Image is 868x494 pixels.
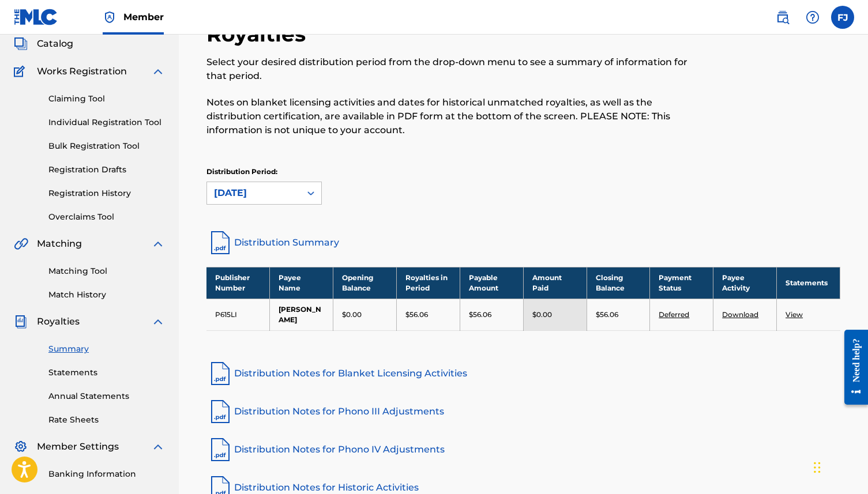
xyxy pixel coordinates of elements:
[342,310,362,320] p: $0.00
[206,436,840,463] a: Distribution Notes for Phono IV Adjustments
[722,310,758,319] a: Download
[713,267,777,299] th: Payee Activity
[814,450,821,485] div: Drag
[831,6,854,29] div: User Menu
[771,6,794,29] a: Public Search
[206,398,840,425] a: Distribution Notes for Phono III Adjustments
[532,310,552,320] p: $0.00
[776,10,790,24] img: search
[48,390,165,402] a: Annual Statements
[806,10,820,24] img: help
[48,187,165,199] a: Registration History
[123,10,164,24] span: Member
[14,37,73,51] a: CatalogCatalog
[14,9,58,25] img: MLC Logo
[151,315,165,329] img: expand
[37,440,119,454] span: Member Settings
[48,289,165,301] a: Match History
[48,140,165,152] a: Bulk Registration Tool
[206,229,234,257] img: distribution-summary-pdf
[801,6,824,29] div: Help
[151,65,165,78] img: expand
[206,398,234,425] img: pdf
[405,310,428,320] p: $56.06
[460,267,523,299] th: Payable Amount
[333,267,397,299] th: Opening Balance
[48,93,165,105] a: Claiming Tool
[14,37,28,51] img: Catalog
[786,310,803,319] a: View
[206,436,234,463] img: pdf
[206,267,270,299] th: Publisher Number
[270,267,333,299] th: Payee Name
[14,237,28,251] img: Matching
[650,267,713,299] th: Payment Status
[777,267,840,299] th: Statements
[48,164,165,176] a: Registration Drafts
[206,360,234,387] img: pdf
[14,440,28,454] img: Member Settings
[659,310,689,319] a: Deferred
[48,414,165,426] a: Rate Sheets
[48,116,165,129] a: Individual Registration Tool
[206,229,840,257] a: Distribution Summary
[206,167,322,177] p: Distribution Period:
[48,468,165,480] a: Banking Information
[37,315,80,329] span: Royalties
[14,315,28,329] img: Royalties
[151,440,165,454] img: expand
[214,186,294,200] div: [DATE]
[37,237,82,251] span: Matching
[206,299,270,330] td: P615LI
[37,65,127,78] span: Works Registration
[48,367,165,379] a: Statements
[206,96,694,137] p: Notes on blanket licensing activities and dates for historical unmatched royalties, as well as th...
[14,65,29,78] img: Works Registration
[206,55,694,83] p: Select your desired distribution period from the drop-down menu to see a summary of information f...
[587,267,650,299] th: Closing Balance
[469,310,491,320] p: $56.06
[151,237,165,251] img: expand
[48,211,165,223] a: Overclaims Tool
[836,320,868,413] iframe: Resource Center
[270,299,333,330] td: [PERSON_NAME]
[48,265,165,277] a: Matching Tool
[103,10,117,24] img: Top Rightsholder
[523,267,587,299] th: Amount Paid
[596,310,618,320] p: $56.06
[397,267,460,299] th: Royalties in Period
[810,439,868,494] iframe: Chat Widget
[37,37,73,51] span: Catalog
[48,343,165,355] a: Summary
[206,360,840,387] a: Distribution Notes for Blanket Licensing Activities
